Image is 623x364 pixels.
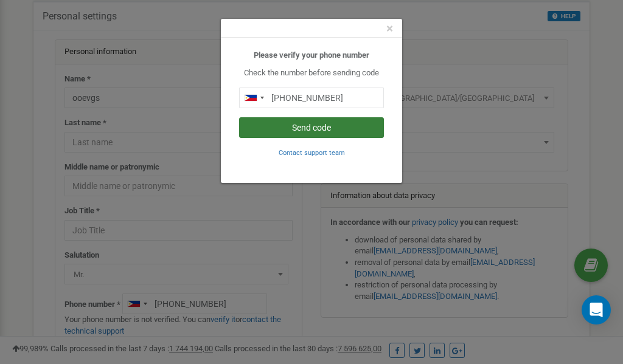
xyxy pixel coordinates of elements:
[386,22,393,35] button: Close
[239,88,384,108] input: 0905 123 4567
[239,117,384,138] button: Send code
[582,295,611,325] div: Open Intercom Messenger
[386,21,393,36] span: ×
[240,88,268,108] div: Telephone country code
[279,148,345,157] a: Contact support team
[239,67,384,79] p: Check the number before sending code
[279,149,345,157] small: Contact support team
[254,50,369,60] b: Please verify your phone number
